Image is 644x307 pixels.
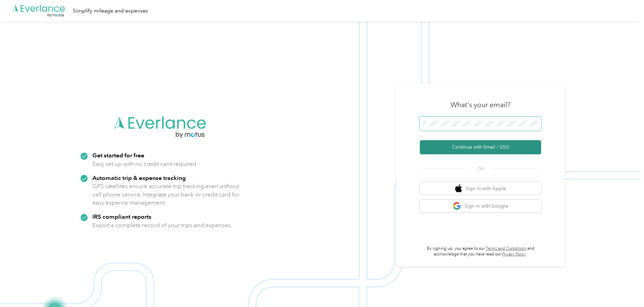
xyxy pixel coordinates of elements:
[486,246,526,251] a: Terms and Conditions
[92,221,232,229] p: Export a complete record of your trips and expenses.
[420,182,541,195] button: apple logoSign in with Apple
[502,252,526,257] a: Privacy Policy
[420,246,541,257] p: By signing up, you agree to our and acknowledge that you have read our .
[420,140,541,154] button: Continue with Email / SSO
[420,199,541,213] button: google logoSign in with Google
[73,7,148,15] div: Simplify mileage and expenses
[92,152,144,159] strong: Get started for free
[450,100,510,110] h3: What's your email?
[92,182,240,207] p: GPS satellites ensure accurate trip tracking even without cell phone service. Integrate your bank...
[455,184,462,193] img: apple logo
[92,174,186,181] strong: Automatic trip & expense tracking
[453,202,461,210] img: google logo
[92,160,196,168] p: Easy set up with no credit card required
[469,165,492,173] span: OR
[92,213,151,220] strong: IRS compliant reports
